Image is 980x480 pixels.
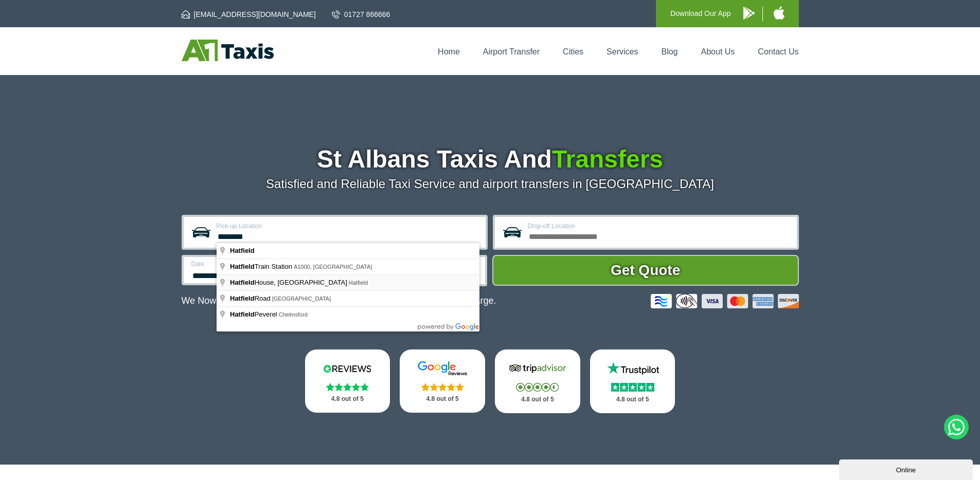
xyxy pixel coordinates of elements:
[230,310,255,318] span: Hatfield
[611,383,654,392] img: Stars
[651,294,799,308] img: Credit And Debit Cards
[507,361,568,376] img: Tripadvisor
[601,393,664,406] p: 4.8 out of 5
[279,311,308,318] span: Chelmsford
[349,280,368,286] span: Hatfield
[230,310,279,318] span: Peverel
[602,361,664,376] img: Trustpilot
[182,147,799,172] h1: St Albans Taxis And
[701,47,735,56] a: About Us
[230,263,294,270] span: Train Station
[305,349,390,413] a: Reviews.io Stars 4.8 out of 5
[191,261,324,267] label: Date
[670,7,731,20] p: Download Our App
[230,279,255,286] span: Hatfield
[495,349,580,413] a: Tripadvisor Stars 4.8 out of 5
[421,383,464,391] img: Stars
[607,47,638,56] a: Services
[316,361,378,376] img: Reviews.io
[492,255,799,286] button: Get Quote
[516,383,559,392] img: Stars
[230,294,272,302] span: Road
[230,279,349,286] span: House, [GEOGRAPHIC_DATA]
[743,7,755,20] img: A1 Taxis Android App
[182,9,316,20] a: [EMAIL_ADDRESS][DOMAIN_NAME]
[400,349,485,413] a: Google Stars 4.8 out of 5
[563,47,583,56] a: Cities
[483,47,540,56] a: Airport Transfer
[661,47,678,56] a: Blog
[552,145,663,173] span: Transfers
[316,393,379,405] p: 4.8 out of 5
[411,393,474,405] p: 4.8 out of 5
[230,294,255,302] span: Hatfield
[182,40,274,61] img: A1 Taxis St Albans LTD
[438,47,460,56] a: Home
[230,247,255,254] span: Hatfield
[839,457,975,480] iframe: chat widget
[774,6,785,20] img: A1 Taxis iPhone App
[412,361,473,376] img: Google
[272,296,331,302] span: [GEOGRAPHIC_DATA]
[182,177,799,191] p: Satisfied and Reliable Taxi Service and airport transfers in [GEOGRAPHIC_DATA]
[506,393,569,406] p: 4.8 out of 5
[326,383,369,391] img: Stars
[590,349,675,413] a: Trustpilot Stars 4.8 out of 5
[217,223,479,229] label: Pick-up Location
[230,263,255,270] span: Hatfield
[294,264,372,270] span: A1000, [GEOGRAPHIC_DATA]
[182,296,496,306] p: We Now Accept Card & Contactless Payment In
[758,47,798,56] a: Contact Us
[332,9,390,20] a: 01727 866666
[528,223,791,229] label: Drop-off Location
